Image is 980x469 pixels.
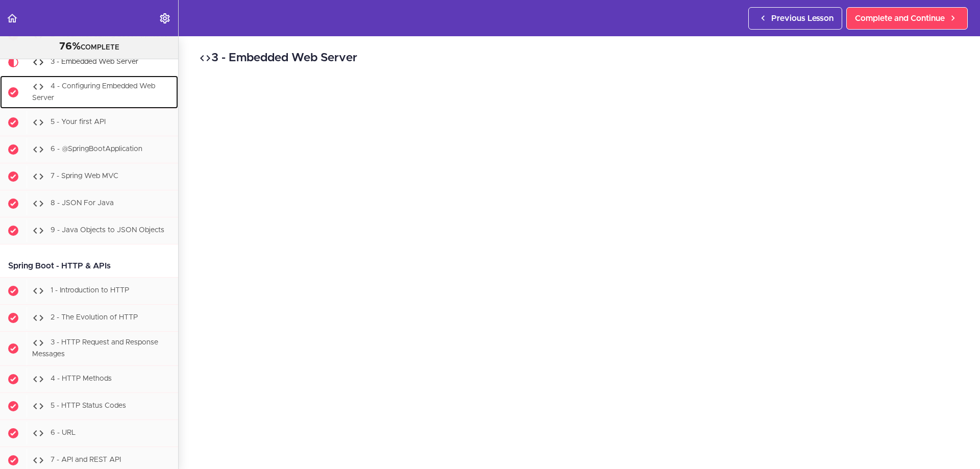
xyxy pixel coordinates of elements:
span: Complete and Continue [855,12,945,24]
span: 7 - API and REST API [51,456,121,463]
span: 8 - JSON For Java [51,200,114,207]
span: 9 - Java Objects to JSON Objects [51,227,164,234]
span: 1 - Introduction to HTTP [51,287,129,294]
span: 4 - HTTP Methods [51,375,112,382]
span: 76% [59,41,81,52]
span: 7 - Spring Web MVC [51,173,118,180]
a: Previous Lesson [748,7,842,30]
span: 5 - HTTP Status Codes [51,402,126,409]
span: 4 - Configuring Embedded Web Server [32,83,155,102]
span: 3 - Embedded Web Server [51,58,138,65]
div: COMPLETE [13,40,165,54]
span: 5 - Your first API [51,119,106,126]
span: 6 - URL [51,429,76,436]
span: 3 - HTTP Request and Response Messages [32,339,158,358]
span: Previous Lesson [771,12,834,24]
svg: Back to course curriculum [6,12,18,24]
span: 6 - @SpringBootApplication [51,146,142,153]
span: 2 - The Evolution of HTTP [51,314,138,322]
svg: Settings Menu [159,12,171,24]
a: Complete and Continue [846,7,968,30]
h2: 3 - Embedded Web Server [199,50,960,67]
